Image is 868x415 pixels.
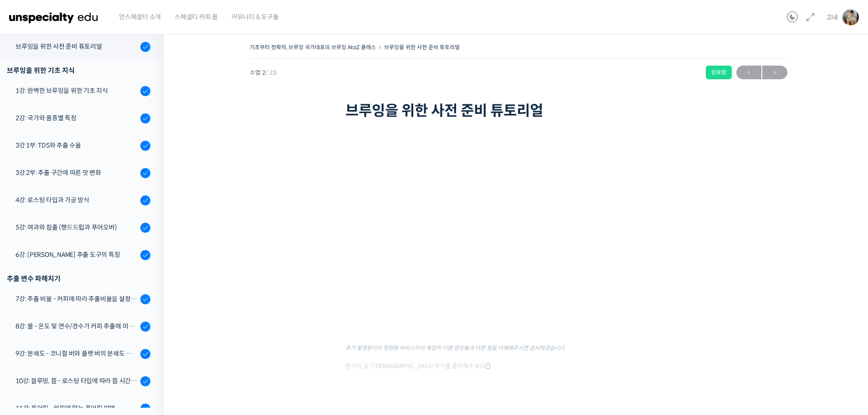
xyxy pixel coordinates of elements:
[762,67,787,79] span: →
[250,70,277,76] span: 수업 2
[15,195,138,205] div: 4강: 로스팅 타입과 가공 방식
[15,403,138,413] div: 11강: 푸어링 - 커피에 맞는 푸어링 방법
[736,67,761,79] span: ←
[15,321,138,331] div: 8강: 물 - 온도 및 연수/경수가 커피 추출에 미치는 영향
[60,289,118,312] a: 대화
[384,44,460,51] a: 브루잉을 위한 사전 준비 튜토리얼
[15,168,138,178] div: 3강 2부: 추출 구간에 따른 맛 변화
[7,272,150,285] div: 추출 변수 파헤치기
[15,41,138,51] div: 브루잉을 위한 사전 준비 튜토리얼
[118,289,175,312] a: 설정
[345,344,566,351] sub: 추가 촬영분이라 정형용 바리스타의 복장이 다른 영상들과 다른 점을 이해해주시면 감사하겠습니다.
[141,302,152,310] span: 설정
[706,66,732,79] div: 완료함
[762,66,787,79] a: 다음→
[83,303,94,310] span: 대화
[29,302,34,310] span: 홈
[15,348,138,359] div: 9강: 분쇄도 - 코니컬 버와 플랫 버의 분쇄도 차이는 왜 추출 결과물에 영향을 미치는가
[15,250,138,260] div: 6강: [PERSON_NAME] 추출 도구의 특징
[7,64,150,77] div: 브루잉을 위한 기초 지식
[15,86,138,96] div: 1강: 완벽한 브루잉을 위한 기초 지식
[250,44,376,51] a: 기초부터 정확히, 브루잉 국가대표의 브루잉 AtoZ 클래스
[736,66,761,79] a: ←이전
[266,69,277,77] span: / 23
[826,13,838,21] span: 고내
[15,294,138,304] div: 7강: 추출 비율 - 커피에 따라 추출비율을 설정하는 방법
[15,222,138,232] div: 5강: 여과와 침출 (핸드드립과 푸어오버)
[345,363,491,370] span: 영상이 끊기[DEMOGRAPHIC_DATA] 여기를 클릭해주세요
[345,102,692,119] h1: 브루잉을 위한 사전 준비 튜토리얼
[15,140,138,150] div: 3강 1부: TDS와 추출 수율
[15,376,138,386] div: 10강: 블루밍, 뜸 - 로스팅 타입에 따라 뜸 시간을 다르게 해야 하는 이유
[3,289,60,312] a: 홈
[15,113,138,123] div: 2강: 국가와 품종별 특징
